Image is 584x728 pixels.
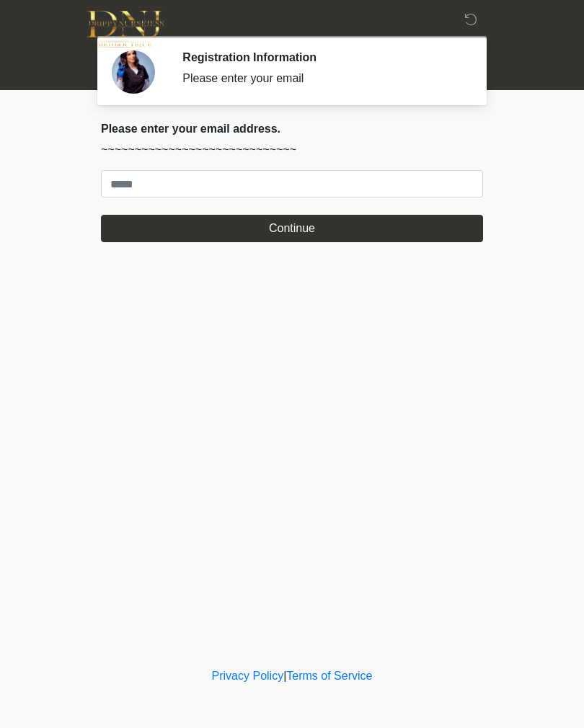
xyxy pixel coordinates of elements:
[101,122,483,136] h2: Please enter your email address.
[212,670,284,682] a: Privacy Policy
[286,670,372,682] a: Terms of Service
[87,11,164,48] img: DNJ Med Boutique Logo
[101,141,483,159] p: ~~~~~~~~~~~~~~~~~~~~~~~~~~~~~
[182,70,461,87] div: Please enter your email
[112,50,155,94] img: Agent Avatar
[283,670,286,682] a: |
[101,215,483,242] button: Continue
